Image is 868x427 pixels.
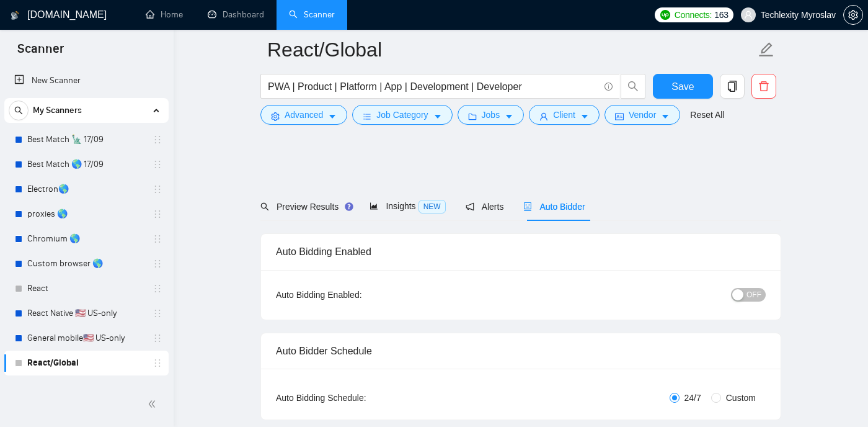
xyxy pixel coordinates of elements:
span: Scanner [7,40,74,66]
span: Preview Results [260,202,350,212]
a: React [27,276,145,301]
span: robot [523,202,532,211]
a: homeHome [146,9,183,20]
button: settingAdvancedcaret-down [260,105,347,125]
button: setting [843,5,863,25]
button: folderJobscaret-down [458,105,525,125]
a: React Native 🇺🇸 US-only [27,301,145,326]
span: holder [153,209,162,219]
li: New Scanner [4,68,169,93]
span: edit [758,42,774,58]
input: Scanner name... [267,34,756,65]
span: area-chart [370,202,378,210]
button: barsJob Categorycaret-down [352,105,452,125]
a: dashboardDashboard [208,9,264,20]
span: Job Category [376,108,428,122]
div: Auto Bidding Schedule: [276,391,439,405]
span: copy [720,81,744,92]
span: holder [153,358,162,368]
button: search [9,101,29,120]
span: holder [153,284,162,294]
span: Auto Bidder [523,202,585,212]
a: Best Match 🌎 17/09 [27,152,145,177]
button: userClientcaret-down [529,105,600,125]
img: upwork-logo.png [660,10,670,20]
span: folder [468,112,477,121]
span: holder [153,308,162,318]
a: React-Native/Global [27,375,145,400]
span: bars [363,112,371,121]
div: Auto Bidder Schedule [276,333,766,369]
span: caret-down [433,112,442,121]
a: setting [843,10,863,20]
span: user [539,112,548,121]
a: React/Global [27,351,145,375]
span: setting [844,10,862,20]
a: Chromium 🌎 [27,227,145,251]
span: caret-down [328,112,337,121]
span: delete [752,81,776,92]
button: delete [751,74,776,99]
input: Search Freelance Jobs... [268,79,599,94]
a: Custom browser 🌎 [27,251,145,276]
button: search [621,74,645,99]
button: Save [653,74,713,99]
span: Insights [370,201,445,211]
span: holder [153,135,162,145]
span: Advanced [285,108,323,122]
span: Save [671,79,694,94]
span: info-circle [604,83,613,91]
span: caret-down [580,112,589,121]
span: Alerts [466,202,504,212]
a: General mobile🇺🇸 US-only [27,326,145,351]
span: holder [153,333,162,343]
span: Client [553,108,575,122]
span: 163 [714,8,728,22]
span: holder [153,259,162,269]
span: user [744,11,753,19]
span: notification [466,202,474,211]
button: copy [720,74,745,99]
button: idcardVendorcaret-down [604,105,680,125]
span: Jobs [482,108,500,122]
a: searchScanner [289,9,335,20]
a: proxies 🌎 [27,202,145,227]
span: My Scanners [33,98,82,123]
span: caret-down [505,112,513,121]
span: Connects: [675,8,712,22]
span: holder [153,160,162,169]
span: Vendor [629,108,656,122]
a: Reset All [690,108,724,122]
span: caret-down [661,112,670,121]
div: Auto Bidding Enabled: [276,288,439,302]
span: holder [153,234,162,244]
span: idcard [615,112,624,121]
span: OFF [746,288,761,302]
span: setting [271,112,280,121]
iframe: Intercom live chat [826,385,856,415]
img: logo [11,6,19,25]
span: NEW [418,200,446,213]
span: holder [153,184,162,194]
div: Tooltip anchor [343,201,355,212]
span: double-left [148,398,160,410]
a: Best Match 🗽 17/09 [27,127,145,152]
span: search [9,106,28,115]
span: search [621,81,645,92]
a: Electron🌎 [27,177,145,202]
span: search [260,202,269,211]
div: Auto Bidding Enabled [276,234,766,269]
span: Custom [721,391,761,405]
span: 24/7 [680,391,706,405]
a: New Scanner [14,68,159,93]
